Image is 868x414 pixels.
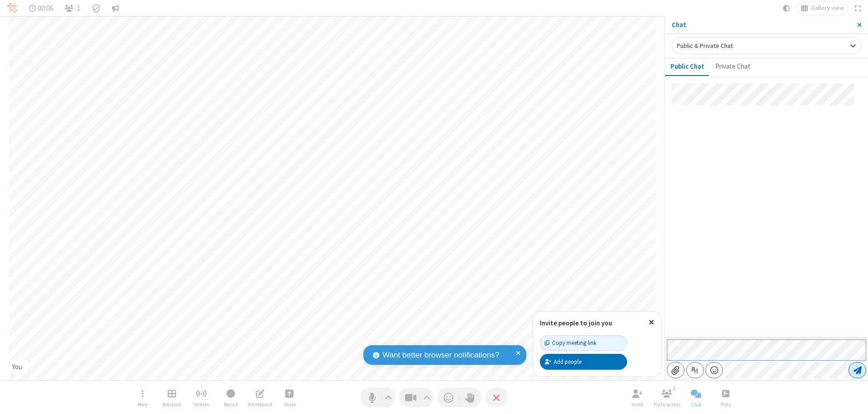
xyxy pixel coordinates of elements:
button: Audio settings [382,388,395,407]
span: Record [224,402,238,407]
span: Polls [721,402,731,407]
button: Private Chat [710,58,756,75]
button: Start streaming [188,385,215,410]
span: More [137,402,147,407]
button: Open menu [129,385,156,410]
button: Change layout [797,1,848,15]
span: 00:06 [38,4,53,13]
img: QA Selenium DO NOT DELETE OR CHANGE [7,3,18,14]
span: Stream [193,402,209,407]
button: Stop video (⌘+Shift+V) [399,388,433,407]
button: Raise hand [459,388,481,407]
button: Open shared whiteboard [246,385,274,410]
button: Open participant list [61,1,84,15]
span: Participants [654,402,680,407]
div: Meeting details Encryption enabled [88,1,105,15]
span: 1 [77,4,80,13]
button: Close popover [642,311,661,334]
button: Close sidebar [850,16,868,33]
button: Invite participants (⌘+Shift+I) [624,385,651,410]
button: Start recording [217,385,244,410]
div: Copy meeting link [545,339,596,347]
span: Public & Private Chat [677,42,733,50]
button: Open menu [705,362,723,378]
div: You [9,362,26,372]
label: Invite people to join you [540,319,612,327]
button: Conversation [108,1,123,15]
button: End or leave meeting [486,388,507,407]
button: Mute (⌘+Shift+A) [361,388,395,407]
button: Start sharing [276,385,303,410]
span: Share [283,402,296,407]
span: Breakout [162,402,181,407]
button: Copy meeting link [540,335,627,351]
button: Manage Breakout Rooms [158,385,185,410]
button: Fullscreen [851,1,865,15]
button: Add people [540,354,627,369]
button: Send a reaction [438,388,459,407]
button: Using system theme [779,1,794,15]
button: Open poll [712,385,739,410]
button: Video setting [421,388,433,407]
span: Want better browser notifications? [382,349,499,361]
p: Chat [672,20,850,30]
button: Public Chat [665,58,710,75]
div: Timer [25,1,57,15]
span: Gallery view [811,5,844,12]
button: Close chat [683,385,710,410]
button: Open participant list [653,385,680,410]
button: Show formatting [686,362,704,378]
div: 1 [670,384,678,392]
span: Whiteboard [248,402,272,407]
span: Invite [632,402,643,407]
button: Send message [849,362,866,378]
span: Chat [691,402,702,407]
